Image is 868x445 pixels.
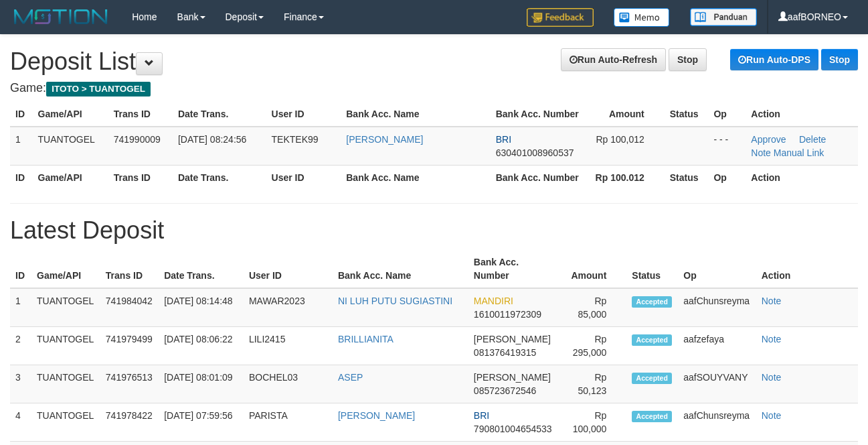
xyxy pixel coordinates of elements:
[10,165,33,190] th: ID
[762,334,782,344] a: Note
[665,165,709,190] th: Status
[678,250,756,288] th: Op
[474,424,552,434] span: 790801004654533
[10,48,858,75] h1: Deposit List
[632,296,672,308] span: Accepted
[338,372,363,383] a: ASEP
[590,165,665,190] th: Rp 100.012
[173,165,266,190] th: Date Trans.
[10,82,858,95] h4: Game:
[266,165,341,190] th: User ID
[244,250,333,288] th: User ID
[614,8,670,27] img: Button%20Memo.svg
[10,127,33,166] td: 1
[491,165,590,190] th: Bank Acc. Number
[690,8,757,26] img: panduan.png
[10,403,31,442] td: 4
[338,334,394,344] a: BRILLIANITA
[33,165,108,190] th: Game/API
[468,250,559,288] th: Bank Acc. Number
[33,127,108,166] td: TUANTOGEL
[590,102,665,127] th: Amount
[496,134,511,145] span: BRI
[10,102,33,127] th: ID
[159,403,244,442] td: [DATE] 07:59:56
[632,334,672,346] span: Accepted
[678,365,756,403] td: aafSOUYVANY
[46,82,151,97] span: ITOTO > TUANTOGEL
[338,296,452,306] a: NI LUH PUTU SUGIASTINI
[751,134,786,145] a: Approve
[33,102,108,127] th: Game/API
[678,403,756,442] td: aafChunsreyma
[108,102,173,127] th: Trans ID
[491,102,590,127] th: Bank Acc. Number
[108,165,173,190] th: Trans ID
[559,403,627,442] td: Rp 100,000
[346,134,423,145] a: [PERSON_NAME]
[626,250,678,288] th: Status
[730,49,818,70] a: Run Auto-DPS
[159,288,244,327] td: [DATE] 08:14:48
[100,403,159,442] td: 741978422
[756,250,858,288] th: Action
[474,372,551,383] span: [PERSON_NAME]
[244,365,333,403] td: BOCHEL03
[341,165,490,190] th: Bank Acc. Name
[159,365,244,403] td: [DATE] 08:01:09
[474,347,536,358] span: 081376419315
[559,250,627,288] th: Amount
[10,288,31,327] td: 1
[746,165,858,190] th: Action
[266,102,341,127] th: User ID
[746,102,858,127] th: Action
[559,288,627,327] td: Rp 85,000
[632,411,672,422] span: Accepted
[678,288,756,327] td: aafChunsreyma
[159,250,244,288] th: Date Trans.
[632,373,672,384] span: Accepted
[751,147,771,158] a: Note
[333,250,468,288] th: Bank Acc. Name
[669,48,707,71] a: Stop
[665,102,709,127] th: Status
[561,48,666,71] a: Run Auto-Refresh
[31,288,100,327] td: TUANTOGEL
[178,134,246,145] span: [DATE] 08:24:56
[10,327,31,365] td: 2
[100,288,159,327] td: 741984042
[527,8,594,27] img: Feedback.jpg
[474,385,536,396] span: 085723672546
[762,296,782,306] a: Note
[244,403,333,442] td: PARISTA
[474,296,513,306] span: MANDIRI
[31,250,100,288] th: Game/API
[708,165,746,190] th: Op
[774,147,824,158] a: Manual Link
[799,134,826,145] a: Delete
[10,7,112,27] img: MOTION_logo.png
[100,365,159,403] td: 741976513
[272,134,319,145] span: TEKTEK99
[708,102,746,127] th: Op
[474,410,489,421] span: BRI
[100,327,159,365] td: 741979499
[559,365,627,403] td: Rp 50,123
[100,250,159,288] th: Trans ID
[10,217,858,244] h1: Latest Deposit
[31,403,100,442] td: TUANTOGEL
[10,365,31,403] td: 3
[559,327,627,365] td: Rp 295,000
[678,327,756,365] td: aafzefaya
[762,410,782,421] a: Note
[159,327,244,365] td: [DATE] 08:06:22
[474,309,541,320] span: 1610011972309
[708,127,746,166] td: - - -
[31,327,100,365] td: TUANTOGEL
[338,410,415,421] a: [PERSON_NAME]
[31,365,100,403] td: TUANTOGEL
[496,147,574,158] span: 630401008960537
[173,102,266,127] th: Date Trans.
[596,134,644,145] span: Rp 100,012
[10,250,31,288] th: ID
